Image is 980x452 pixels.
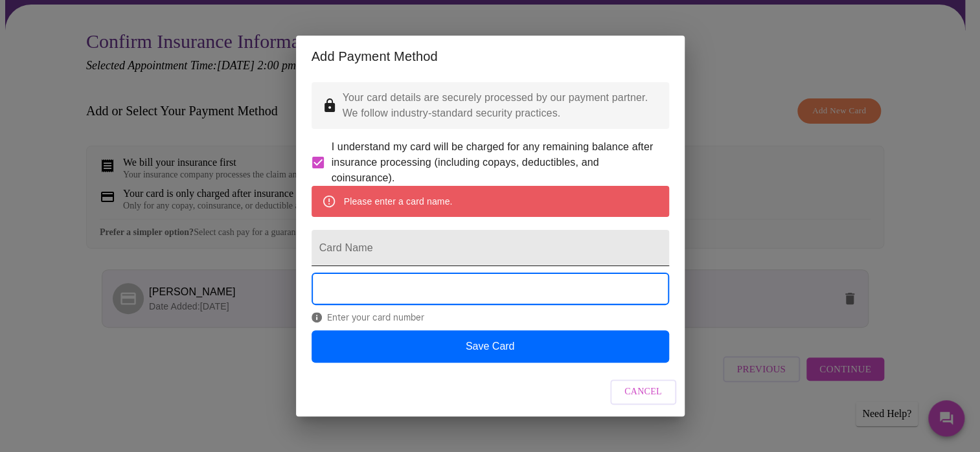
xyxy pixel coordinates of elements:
p: Your card details are securely processed by our payment partner. We follow industry-standard secu... [343,90,659,121]
span: I understand my card will be charged for any remaining balance after insurance processing (includ... [332,139,659,186]
h2: Add Payment Method [312,46,669,67]
div: Please enter a card name. [344,190,453,213]
button: Save Card [312,330,669,363]
button: Cancel [610,379,676,405]
iframe: Secure Credit Card Form [312,273,668,304]
span: Enter your card number [312,312,669,322]
span: Cancel [624,384,662,400]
